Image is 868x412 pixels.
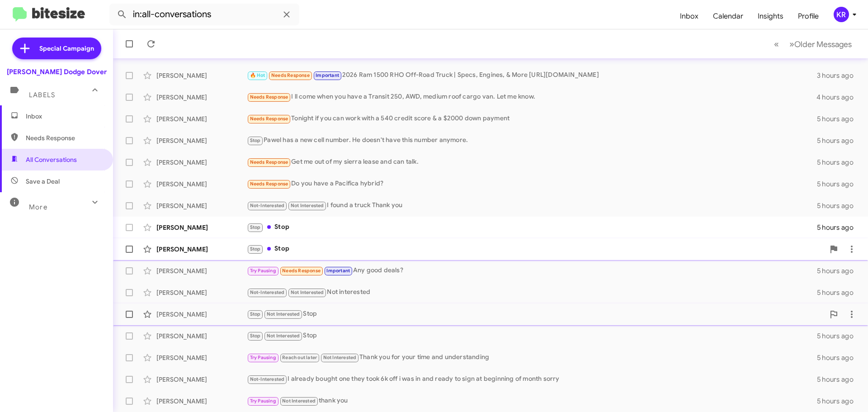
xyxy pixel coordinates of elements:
[156,288,247,297] div: [PERSON_NAME]
[247,352,817,363] div: Thank you for your time and understanding
[817,136,861,145] div: 5 hours ago
[282,268,321,274] span: Needs Response
[316,72,339,78] span: Important
[817,223,861,232] div: 5 hours ago
[156,71,247,80] div: [PERSON_NAME]
[282,398,316,404] span: Not Interested
[29,203,47,211] span: More
[250,116,288,122] span: Needs Response
[247,331,817,341] div: Stop
[156,223,247,232] div: [PERSON_NAME]
[791,3,826,29] a: Profile
[250,72,265,78] span: 🔥 Hot
[156,331,247,341] div: [PERSON_NAME]
[109,4,299,25] input: Search
[247,374,817,384] div: I already bought one they took 6k off i was in and ready to sign at beginning of month sorry
[817,353,861,362] div: 5 hours ago
[817,158,861,167] div: 5 hours ago
[267,333,300,339] span: Not Interested
[769,35,784,53] button: Previous
[323,355,357,360] span: Not Interested
[247,244,825,254] div: Stop
[26,112,103,121] span: Inbox
[673,3,706,29] a: Inbox
[39,44,94,53] span: Special Campaign
[250,94,288,100] span: Needs Response
[247,287,817,298] div: Not interested
[817,180,861,189] div: 5 hours ago
[247,135,817,146] div: Pawel has a new cell number. He doesn't have this number anymore.
[267,311,300,317] span: Not Interested
[250,289,285,295] span: Not-Interested
[156,180,247,189] div: [PERSON_NAME]
[817,375,861,384] div: 5 hours ago
[250,246,261,252] span: Stop
[769,35,857,53] nav: Page navigation example
[750,3,791,29] a: Insights
[247,309,825,319] div: Stop
[250,311,261,317] span: Stop
[156,114,247,123] div: [PERSON_NAME]
[156,245,247,254] div: [PERSON_NAME]
[250,181,288,187] span: Needs Response
[817,288,861,297] div: 5 hours ago
[250,355,276,360] span: Try Pausing
[26,133,103,142] span: Needs Response
[156,397,247,406] div: [PERSON_NAME]
[789,38,794,50] span: »
[774,38,779,50] span: «
[817,266,861,275] div: 5 hours ago
[156,93,247,102] div: [PERSON_NAME]
[834,7,849,22] div: KR
[247,114,817,124] div: Tonight if you can work with a 540 credit score & a $2000 down payment
[247,179,817,189] div: Do you have a Pacifica hybrid?
[250,376,285,382] span: Not-Interested
[250,159,288,165] span: Needs Response
[291,289,324,295] span: Not Interested
[291,203,324,208] span: Not Interested
[817,331,861,341] div: 5 hours ago
[156,375,247,384] div: [PERSON_NAME]
[247,200,817,211] div: I found a truck Thank you
[156,136,247,145] div: [PERSON_NAME]
[784,35,857,53] button: Next
[156,158,247,167] div: [PERSON_NAME]
[247,92,816,102] div: I ll come when you have a Transit 250, AWD, medium roof cargo van. Let me know.
[271,72,310,78] span: Needs Response
[156,266,247,275] div: [PERSON_NAME]
[250,224,261,230] span: Stop
[156,201,247,210] div: [PERSON_NAME]
[817,397,861,406] div: 5 hours ago
[794,39,852,49] span: Older Messages
[817,71,861,80] div: 3 hours ago
[817,114,861,123] div: 5 hours ago
[156,310,247,319] div: [PERSON_NAME]
[7,67,107,76] div: [PERSON_NAME] Dodge Dover
[826,7,858,22] button: KR
[12,38,101,59] a: Special Campaign
[247,222,817,232] div: Stop
[326,268,350,274] span: Important
[817,201,861,210] div: 5 hours ago
[250,137,261,143] span: Stop
[250,333,261,339] span: Stop
[247,157,817,167] div: Get me out of my sierra lease and can talk.
[26,177,60,186] span: Save a Deal
[250,268,276,274] span: Try Pausing
[816,93,861,102] div: 4 hours ago
[29,91,55,99] span: Labels
[706,3,750,29] a: Calendar
[26,155,77,164] span: All Conversations
[247,396,817,406] div: thank you
[156,353,247,362] div: [PERSON_NAME]
[250,398,276,404] span: Try Pausing
[250,203,285,208] span: Not-Interested
[247,265,817,276] div: Any good deals?
[282,355,317,360] span: Reach out later
[247,70,817,81] div: 2026 Ram 1500 RHO Off-Road Truck | Specs, Engines, & More [URL][DOMAIN_NAME]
